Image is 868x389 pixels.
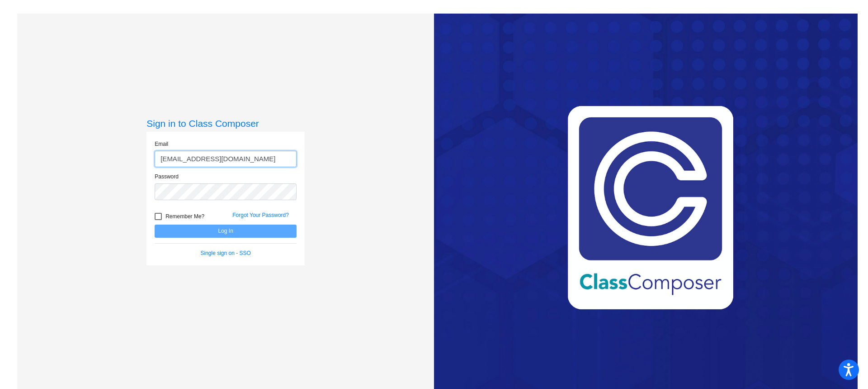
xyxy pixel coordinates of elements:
[155,173,179,181] label: Password
[155,140,168,148] label: Email
[165,211,204,222] span: Remember Me?
[201,250,251,256] a: Single sign on - SSO
[146,118,305,129] h3: Sign in to Class Composer
[232,212,289,218] a: Forgot Your Password?
[155,225,297,238] button: Log In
